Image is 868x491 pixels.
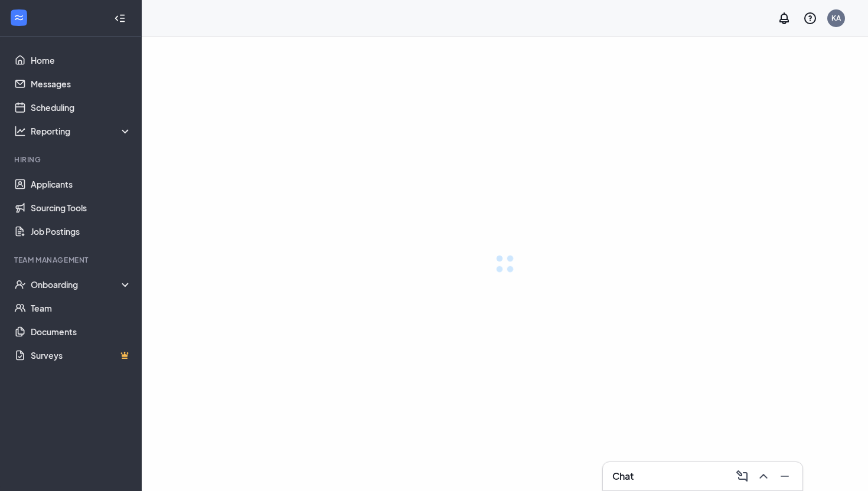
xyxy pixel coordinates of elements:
svg: Notifications [777,11,791,25]
a: Scheduling [31,96,132,119]
button: Minimize [774,467,793,486]
button: ChevronUp [753,467,772,486]
a: Sourcing Tools [31,196,132,220]
svg: WorkstreamLogo [13,12,25,24]
svg: QuestionInfo [803,11,817,25]
div: Onboarding [31,279,132,290]
a: Job Postings [31,220,132,243]
a: SurveysCrown [31,343,132,367]
svg: Analysis [14,125,26,137]
a: Messages [31,72,132,96]
div: Hiring [14,155,129,165]
a: Applicants [31,172,132,196]
a: Documents [31,320,132,343]
svg: Collapse [114,12,126,24]
a: Team [31,296,132,320]
h3: Chat [612,470,634,483]
div: KA [831,13,841,23]
a: Home [31,48,132,72]
svg: ComposeMessage [735,469,749,483]
div: Reporting [31,125,132,137]
button: ComposeMessage [732,467,750,486]
svg: Minimize [778,469,792,483]
div: Team Management [14,255,129,265]
svg: ChevronUp [756,469,771,483]
svg: UserCheck [14,279,26,290]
